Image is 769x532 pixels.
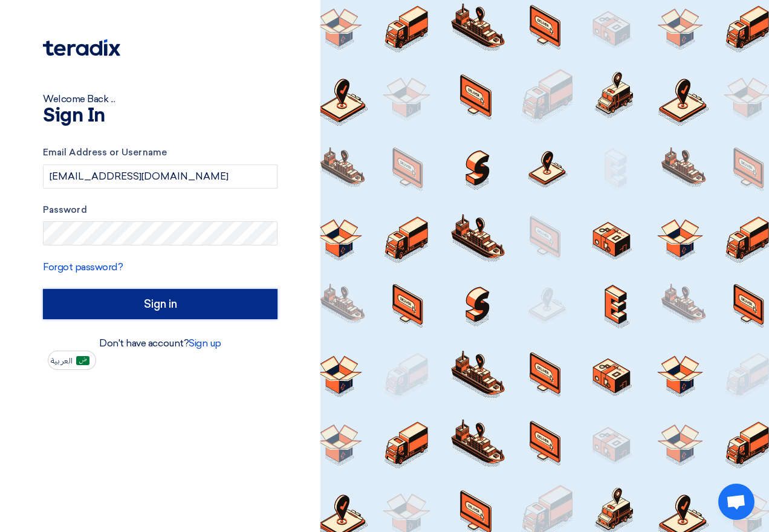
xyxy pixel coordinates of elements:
[43,261,123,273] a: Forgot password?
[43,289,277,319] input: Sign in
[43,106,277,126] h1: Sign In
[43,203,277,217] label: Password
[43,336,277,351] div: Don't have account?
[189,337,221,349] a: Sign up
[76,356,89,365] img: ar-AR.png
[48,351,96,370] button: العربية
[43,39,120,56] img: Teradix logo
[51,357,73,365] span: العربية
[718,484,754,520] div: Open chat
[43,146,277,160] label: Email Address or Username
[43,164,277,189] input: Enter your business email or username
[43,92,277,106] div: Welcome Back ...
